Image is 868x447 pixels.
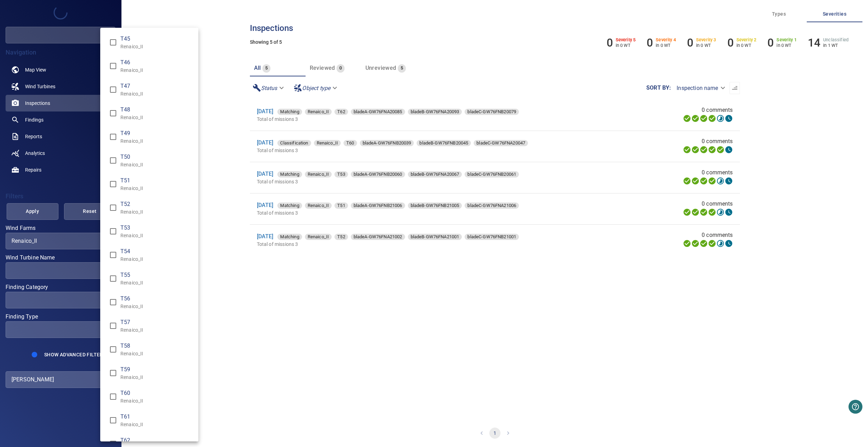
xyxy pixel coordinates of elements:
[106,224,120,239] span: T53 / Renaico_II T53 / Renaico_II
[120,271,193,279] span: T55
[120,342,193,357] div: T58 / Renaico_II T58 / Renaico_II
[106,389,120,404] span: T60 / Renaico_II T60 / Renaico_II
[106,295,120,309] span: T56 / Renaico_II T56 / Renaico_II
[120,247,193,263] div: T54 / Renaico_II T54 / Renaico_II
[120,208,193,215] p: Renaico_II
[120,436,193,445] span: T62
[120,161,193,168] p: Renaico_II
[120,397,193,404] p: Renaico_II
[120,413,193,428] div: T61 / Renaico_II T61 / Renaico_II
[120,35,193,43] span: T45
[120,256,193,263] p: Renaico_II
[120,58,193,74] div: T46 / Renaico_II T46 / Renaico_II
[106,248,120,262] span: T54 / Renaico_II T54 / Renaico_II
[120,153,193,161] span: T50
[120,271,193,286] div: T55 / Renaico_II T55 / Renaico_II
[120,232,193,239] p: Renaico_II
[120,82,193,97] div: T47 / Renaico_II T47 / Renaico_II
[120,303,193,310] p: Renaico_II
[106,153,120,168] span: T50 / Renaico_II T50 / Renaico_II
[120,185,193,192] p: Renaico_II
[6,262,116,279] div: Wind Turbine Name
[120,35,193,50] div: T45 / Renaico_II T45 / Renaico_II
[120,58,193,67] span: T46
[120,374,193,381] p: Renaico_II
[120,114,193,121] p: Renaico_II
[120,106,193,121] div: T48 / Renaico_II T48 / Renaico_II
[120,326,193,333] p: Renaico_II
[106,413,120,428] span: T61 / Renaico_II T61 / Renaico_II
[120,200,193,215] div: T52 / Renaico_II T52 / Renaico_II
[106,200,120,215] span: T52 / Renaico_II T52 / Renaico_II
[120,129,193,144] div: T49 / Renaico_II T49 / Renaico_II
[120,318,193,333] div: T57 / Renaico_II T57 / Renaico_II
[106,271,120,286] span: T55 / Renaico_II T55 / Renaico_II
[106,342,120,357] span: T58 / Renaico_II T58 / Renaico_II
[120,200,193,208] span: T52
[106,82,120,97] span: T47 / Renaico_II T47 / Renaico_II
[120,224,193,239] div: T53 / Renaico_II T53 / Renaico_II
[120,176,193,185] span: T51
[120,365,193,381] div: T59 / Renaico_II T59 / Renaico_II
[106,366,120,380] span: T59 / Renaico_II T59 / Renaico_II
[120,365,193,374] span: T59
[120,90,193,97] p: Renaico_II
[106,106,120,121] span: T48 / Renaico_II T48 / Renaico_II
[120,350,193,357] p: Renaico_II
[106,130,120,144] span: T49 / Renaico_II T49 / Renaico_II
[120,224,193,232] span: T53
[106,177,120,191] span: T51 / Renaico_II T51 / Renaico_II
[120,153,193,168] div: T50 / Renaico_II T50 / Renaico_II
[120,67,193,74] p: Renaico_II
[120,106,193,114] span: T48
[120,43,193,50] p: Renaico_II
[120,389,193,397] span: T60
[120,295,193,310] div: T56 / Renaico_II T56 / Renaico_II
[120,279,193,286] p: Renaico_II
[120,389,193,404] div: T60 / Renaico_II T60 / Renaico_II
[106,59,120,73] span: T46 / Renaico_II T46 / Renaico_II
[106,318,120,333] span: T57 / Renaico_II T57 / Renaico_II
[120,129,193,138] span: T49
[120,413,193,421] span: T61
[106,35,120,50] span: T45 / Renaico_II T45 / Renaico_II
[120,342,193,350] span: T58
[120,176,193,192] div: T51 / Renaico_II T51 / Renaico_II
[120,138,193,144] p: Renaico_II
[120,318,193,326] span: T57
[120,295,193,303] span: T56
[120,421,193,428] p: Renaico_II
[120,82,193,90] span: T47
[120,247,193,256] span: T54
